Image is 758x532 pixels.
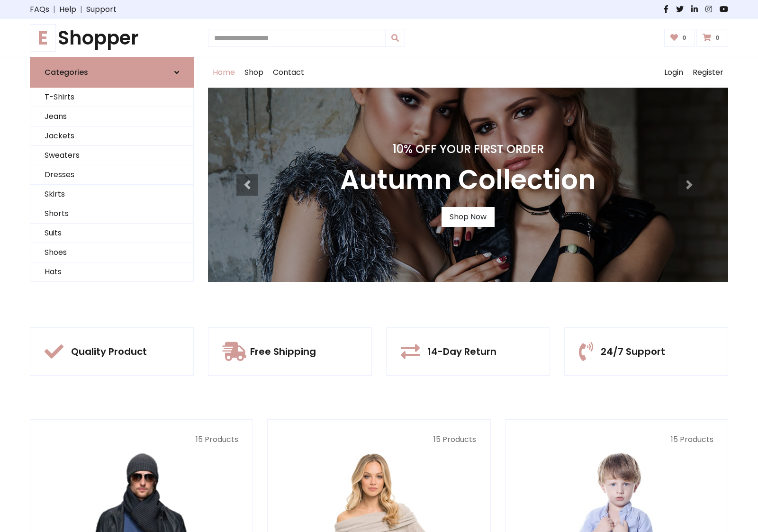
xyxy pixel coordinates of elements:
a: Jackets [30,126,193,146]
h4: 10% Off Your First Order [340,143,596,156]
a: Help [59,4,76,15]
h5: Free Shipping [250,346,316,357]
a: FAQs [30,4,49,15]
a: T-Shirts [30,88,193,107]
h5: Quality Product [71,346,147,357]
a: Jeans [30,107,193,126]
span: 0 [713,34,722,42]
a: EShopper [30,27,194,49]
p: 15 Products [45,434,238,445]
h1: Shopper [30,27,194,49]
h3: Autumn Collection [340,164,596,196]
p: 15 Products [282,434,476,445]
a: Login [659,57,688,88]
a: 0 [696,29,728,47]
span: | [76,4,86,15]
a: Support [86,4,117,15]
a: Contact [268,57,309,88]
a: Skirts [30,185,193,204]
a: Shoes [30,243,193,262]
span: | [49,4,59,15]
span: 0 [680,34,689,42]
h5: 24/7 Support [601,346,665,357]
h5: 14-Day Return [427,346,496,357]
h6: Categories [45,68,88,77]
a: Hats [30,262,193,282]
a: Home [208,57,240,88]
a: Categories [30,57,194,88]
a: Shorts [30,204,193,224]
a: Suits [30,224,193,243]
a: 0 [664,29,695,47]
a: Shop [240,57,268,88]
a: Shop Now [442,207,495,227]
a: Sweaters [30,146,193,165]
a: Dresses [30,165,193,185]
p: 15 Products [520,434,713,445]
a: Register [688,57,728,88]
span: E [30,24,56,52]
